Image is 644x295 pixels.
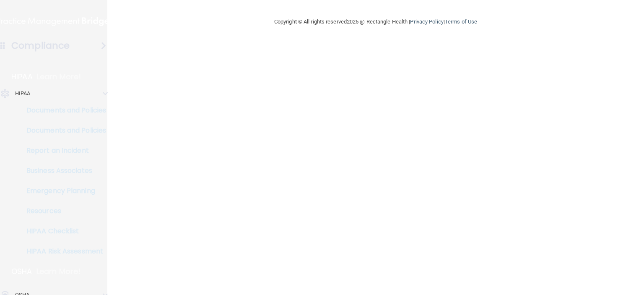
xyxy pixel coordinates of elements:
div: Copyright © All rights reserved 2025 @ Rectangle Health | | [223,8,529,35]
a: Privacy Policy [410,18,443,25]
a: Terms of Use [445,18,477,25]
p: HIPAA Checklist [5,227,120,235]
p: Documents and Policies [5,126,120,135]
p: Learn More! [36,266,81,277]
p: Learn More! [37,72,81,82]
p: HIPAA [15,89,31,99]
p: Emergency Planning [5,187,120,195]
p: Resources [5,207,120,215]
p: Report an Incident [5,146,120,155]
h4: Compliance [11,40,70,52]
p: OSHA [11,266,32,277]
p: Documents and Policies [5,106,120,115]
p: HIPAA Risk Assessment [5,247,120,256]
p: HIPAA [11,72,33,82]
p: Business Associates [5,167,120,175]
